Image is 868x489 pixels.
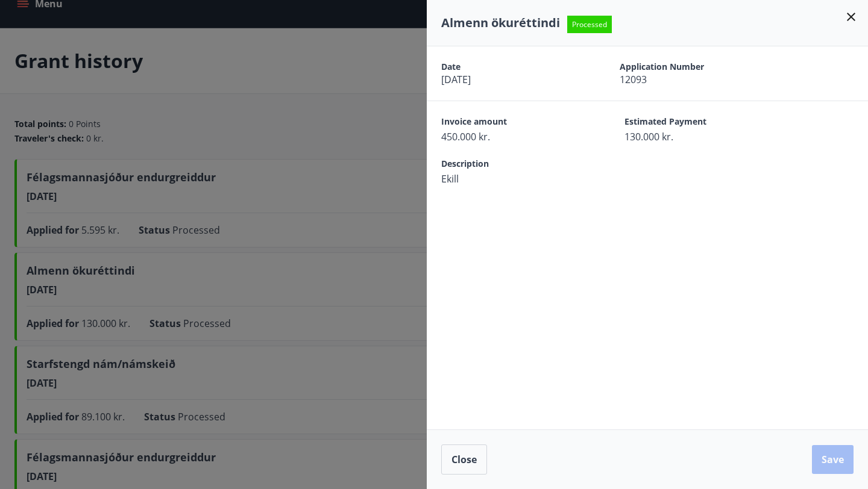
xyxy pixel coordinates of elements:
[624,116,766,130] span: Estimated Payment
[441,73,577,86] span: [DATE]
[441,172,582,185] span: Ekill
[451,453,477,466] span: Close
[624,130,766,143] span: 130.000 kr.
[620,73,756,86] span: 12093
[441,130,582,143] span: 450.000 kr.
[441,444,487,475] button: Close
[620,61,756,73] span: Application Number
[441,158,582,172] span: Description
[441,14,560,31] span: Almenn ökuréttindi
[567,16,612,33] span: Processed
[441,61,577,73] span: Date
[441,116,582,130] span: Invoice amount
